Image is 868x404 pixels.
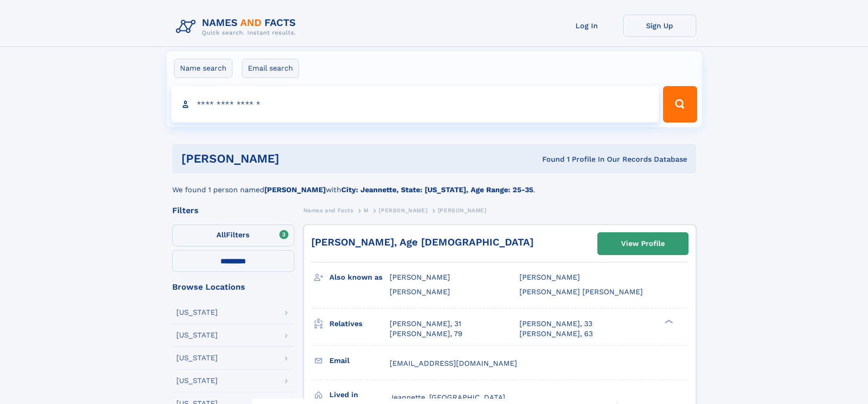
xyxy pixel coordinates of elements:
a: M [364,205,369,216]
button: Search Button [663,86,697,123]
label: Email search [242,59,299,78]
div: [US_STATE] [176,332,218,339]
span: [PERSON_NAME] [390,273,450,281]
span: M [364,207,369,214]
input: search input [171,86,659,123]
h3: Also known as [329,270,390,285]
a: Log In [550,15,623,37]
a: [PERSON_NAME], 31 [390,319,461,329]
h3: Lived in [329,387,390,403]
div: [US_STATE] [176,377,218,384]
a: [PERSON_NAME], 33 [519,319,592,329]
div: ❯ [663,318,673,324]
span: [PERSON_NAME] [PERSON_NAME] [519,287,643,296]
label: Name search [174,59,232,78]
label: Filters [172,225,294,246]
span: All [216,230,226,239]
h1: [PERSON_NAME] [181,153,411,164]
a: [PERSON_NAME], Age [DEMOGRAPHIC_DATA] [311,236,534,248]
h3: Email [329,353,390,368]
a: Sign Up [623,15,696,37]
h3: Relatives [329,316,390,332]
div: [US_STATE] [176,354,218,362]
span: [PERSON_NAME] [379,207,427,214]
div: Found 1 Profile In Our Records Database [411,154,687,164]
div: View Profile [621,233,665,254]
a: [PERSON_NAME], 79 [390,329,462,339]
div: Browse Locations [172,283,294,291]
a: View Profile [598,233,688,255]
b: [PERSON_NAME] [264,185,326,194]
span: [EMAIL_ADDRESS][DOMAIN_NAME] [390,359,517,368]
a: [PERSON_NAME], 63 [519,329,593,339]
b: City: Jeannette, State: [US_STATE], Age Range: 25-35 [341,185,533,194]
div: Filters [172,206,294,215]
a: [PERSON_NAME] [379,205,427,216]
div: We found 1 person named with . [172,174,696,195]
span: [PERSON_NAME] [519,273,580,281]
a: Names and Facts [303,205,354,216]
span: [PERSON_NAME] [438,207,487,214]
div: [US_STATE] [176,309,218,316]
img: Logo Names and Facts [172,15,303,39]
span: Jeannette, [GEOGRAPHIC_DATA] [390,393,505,402]
span: [PERSON_NAME] [390,287,450,296]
